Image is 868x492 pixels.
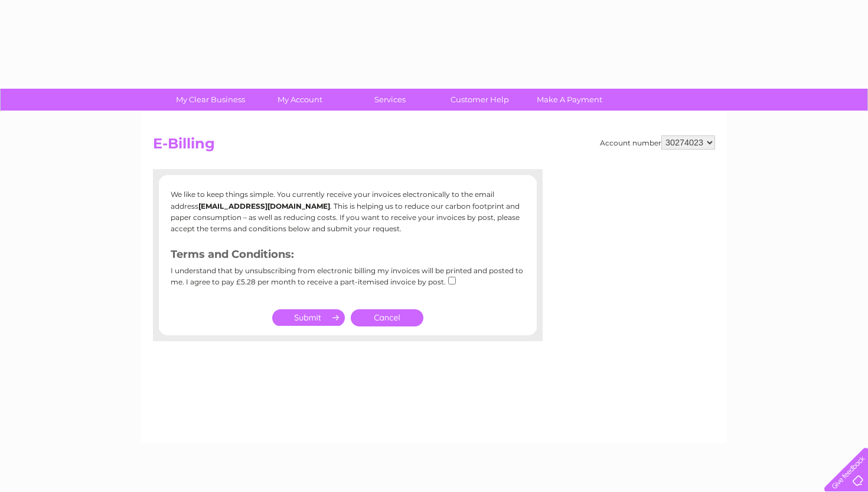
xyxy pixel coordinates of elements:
a: Cancel [351,309,423,326]
h2: E-Billing [153,135,715,158]
a: Customer Help [431,89,528,111]
a: Services [341,89,439,111]
b: [EMAIL_ADDRESS][DOMAIN_NAME] [198,202,330,211]
div: Account number [600,135,715,150]
p: We like to keep things simple. You currently receive your invoices electronically to the email ad... [171,189,525,234]
h3: Terms and Conditions: [171,246,525,267]
input: Submit [272,309,345,326]
a: My Clear Business [162,89,259,111]
a: My Account [252,89,349,111]
a: Make A Payment [521,89,618,111]
div: I understand that by unsubscribing from electronic billing my invoices will be printed and posted... [171,267,525,294]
